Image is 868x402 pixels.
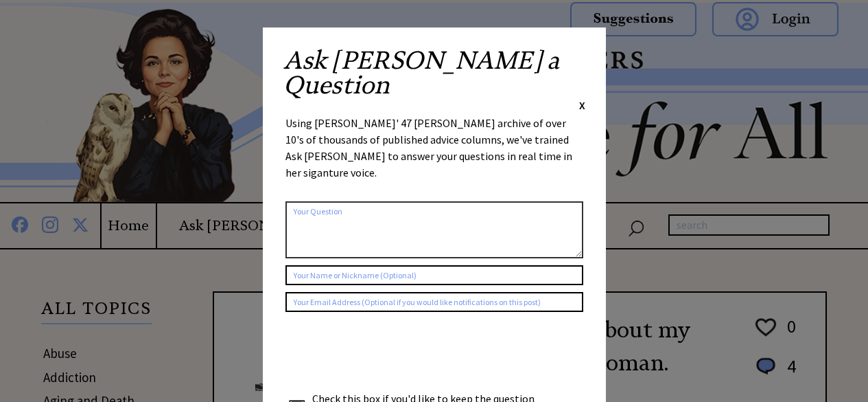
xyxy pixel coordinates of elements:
[285,292,583,312] input: Your Email Address (Optional if you would like notifications on this post)
[283,48,585,98] h2: Ask [PERSON_NAME] a Question
[579,98,585,112] span: X
[285,115,583,194] div: Using [PERSON_NAME]' 47 [PERSON_NAME] archive of over 10's of thousands of published advice colum...
[285,265,583,285] input: Your Name or Nickname (Optional)
[285,326,494,379] iframe: reCAPTCHA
